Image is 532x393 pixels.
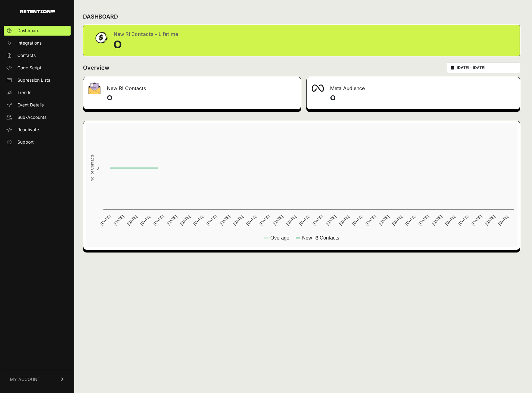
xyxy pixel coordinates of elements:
span: Support [17,139,34,145]
a: Contacts [4,50,71,60]
text: [DATE] [351,214,364,226]
text: [DATE] [126,214,138,226]
text: [DATE] [484,214,496,226]
h4: 0 [107,93,296,103]
h2: Overview [83,63,109,72]
text: [DATE] [192,214,204,226]
text: [DATE] [272,214,284,226]
img: Retention.com [20,10,55,13]
span: Dashboard [17,28,40,34]
a: Trends [4,88,71,97]
text: Overage [270,235,289,240]
text: [DATE] [99,214,111,226]
span: MY ACCOUNT [10,376,40,382]
a: Supression Lists [4,75,71,85]
text: [DATE] [378,214,390,226]
text: [DATE] [166,214,178,226]
text: [DATE] [325,214,337,226]
text: [DATE] [431,214,443,226]
span: Sub-Accounts [17,114,46,120]
text: [DATE] [179,214,191,226]
span: Event Details [17,102,44,108]
text: [DATE] [338,214,350,226]
text: 0 [97,166,99,171]
text: [DATE] [152,214,164,226]
span: Integrations [17,40,41,46]
text: [DATE] [364,214,377,226]
a: Dashboard [4,26,71,36]
img: dollar-coin-05c43ed7efb7bc0c12610022525b4bbbb207c7efeef5aecc26f025e68dcafac9.png [93,30,109,45]
text: [DATE] [471,214,483,226]
a: Integrations [4,38,71,48]
img: fa-envelope-19ae18322b30453b285274b1b8af3d052b27d846a4fbe8435d1a52b978f639a2.png [88,82,101,94]
text: [DATE] [285,214,297,226]
div: New R! Contacts - Lifetime [114,30,178,39]
text: [DATE] [457,214,469,226]
img: fa-meta-2f981b61bb99beabf952f7030308934f19ce035c18b003e963880cc3fabeebb7.png [312,84,324,92]
text: [DATE] [497,214,509,226]
h2: DASHBOARD [83,12,118,21]
span: Contacts [17,52,36,58]
text: [DATE] [298,214,310,226]
text: [DATE] [113,214,125,226]
text: [DATE] [259,214,271,226]
text: [DATE] [444,214,456,226]
div: Meta Audience [307,77,520,96]
text: [DATE] [418,214,430,226]
text: [DATE] [206,214,218,226]
h4: 0 [330,93,515,103]
a: Event Details [4,100,71,110]
text: [DATE] [245,214,257,226]
a: Sub-Accounts [4,112,71,122]
text: [DATE] [391,214,403,226]
a: Support [4,137,71,147]
div: New R! Contacts [83,77,301,96]
text: [DATE] [312,214,324,226]
a: MY ACCOUNT [4,370,71,389]
text: [DATE] [232,214,244,226]
a: Code Script [4,63,71,73]
text: [DATE] [219,214,231,226]
a: Reactivate [4,125,71,135]
text: [DATE] [404,214,416,226]
span: Code Script [17,65,41,71]
text: [DATE] [139,214,151,226]
text: New R! Contacts [302,235,339,240]
div: 0 [114,39,178,51]
span: Trends [17,89,31,96]
span: Reactivate [17,127,39,133]
text: No. of Contacts [90,154,94,182]
span: Supression Lists [17,77,50,83]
